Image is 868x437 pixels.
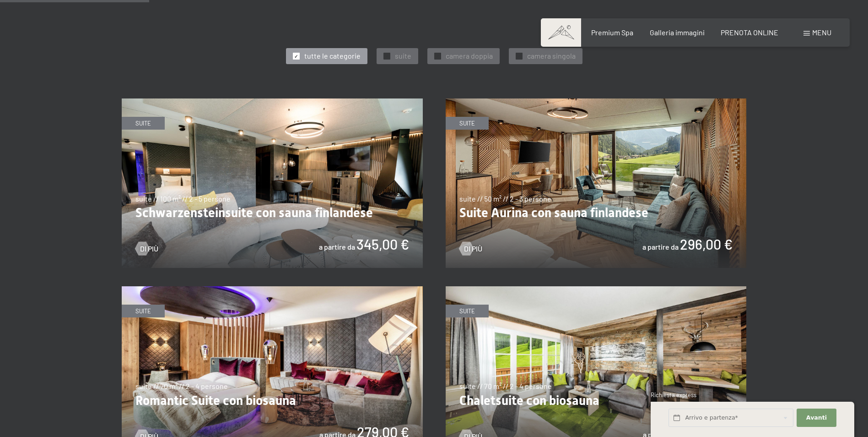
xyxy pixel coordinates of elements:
span: camera doppia [446,51,493,61]
a: Chaletsuite con biosauna [446,287,747,292]
a: PRENOTA ONLINE [721,28,778,37]
span: Avanti [806,414,827,422]
a: Premium Spa [591,28,633,37]
img: Schwarzensteinsuite con sauna finlandese [122,98,423,268]
a: Suite Aurina con sauna finlandese [446,99,747,104]
span: suite [395,51,411,61]
a: Galleria immagini [650,28,705,37]
a: Di più [459,244,482,254]
span: ✓ [517,53,521,60]
a: Di più [135,244,158,254]
a: Schwarzensteinsuite con sauna finlandese [122,99,423,104]
span: Richiesta express [651,391,696,399]
img: Suite Aurina con sauna finlandese [446,98,747,268]
a: Romantic Suite con biosauna [122,287,423,292]
span: ✓ [436,53,439,60]
button: Avanti [797,409,836,427]
span: Di più [464,244,482,254]
span: tutte le categorie [304,51,361,61]
span: Di più [140,244,158,254]
span: ✓ [385,53,388,60]
span: Menu [812,28,831,37]
span: ✓ [294,53,298,60]
span: camera singola [527,51,576,61]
